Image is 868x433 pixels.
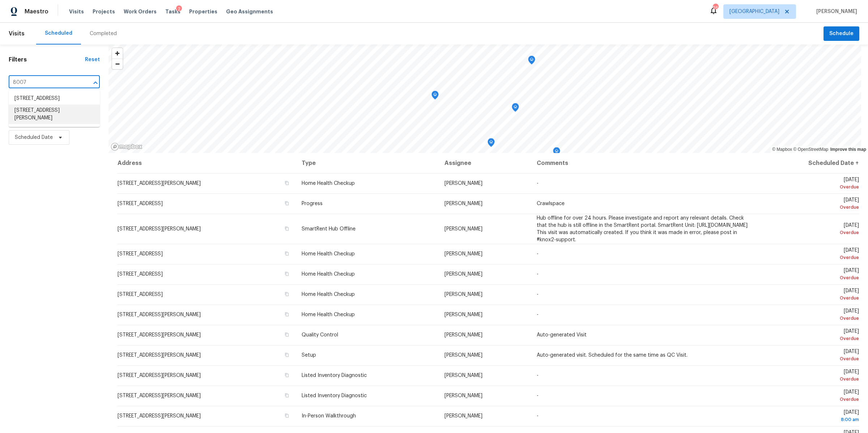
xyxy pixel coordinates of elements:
span: [DATE] [759,268,859,281]
span: Scheduled Date [15,134,53,141]
span: Quality Control [302,332,338,338]
span: [PERSON_NAME] [813,8,857,15]
span: Home Health Checkup [302,292,355,297]
span: Listed Inventory Diagnostic [302,373,367,378]
span: [DATE] [759,390,859,403]
span: Home Health Checkup [302,272,355,277]
span: [DATE] [759,288,859,302]
span: [PERSON_NAME] [444,353,482,358]
th: Type [296,153,439,173]
button: Copy Address [284,331,290,338]
div: Map marker [431,91,439,102]
button: Copy Address [284,250,290,257]
span: [PERSON_NAME] [444,413,482,419]
span: [DATE] [759,309,859,322]
span: Maestro [25,8,48,15]
span: [PERSON_NAME] [444,201,482,206]
span: Hub offline for over 24 hours. Please investigate and report any relevant details. Check that the... [537,216,748,242]
span: Auto-generated Visit [537,332,587,338]
div: Completed [90,30,117,37]
div: Map marker [512,103,519,114]
span: [STREET_ADDRESS][PERSON_NAME] [118,332,201,338]
span: [DATE] [759,198,859,211]
div: Overdue [759,254,859,261]
span: [PERSON_NAME] [444,312,482,317]
th: Assignee [439,153,531,173]
a: Mapbox homepage [111,143,142,151]
span: Properties [189,8,217,15]
span: [STREET_ADDRESS][PERSON_NAME] [118,181,201,186]
span: - [537,272,539,277]
div: Overdue [759,375,859,383]
span: [DATE] [759,248,859,261]
th: Scheduled Date ↑ [753,153,859,173]
span: Progress [302,201,323,206]
span: [PERSON_NAME] [444,272,482,277]
button: Copy Address [284,271,290,277]
span: - [537,251,539,256]
span: [GEOGRAPHIC_DATA] [729,8,779,15]
div: Overdue [759,315,859,322]
a: Improve this map [830,147,866,152]
a: Mapbox [772,147,792,152]
span: Visits [9,26,25,42]
span: - [537,413,539,419]
span: Auto-generated visit. Scheduled for the same time as QC Visit. [537,353,688,358]
div: 26 [713,4,718,12]
span: [DATE] [759,410,859,423]
span: In-Person Walkthrough [302,413,356,419]
button: Copy Address [284,291,290,297]
div: Overdue [759,229,859,236]
span: [STREET_ADDRESS] [118,251,163,256]
button: Copy Address [284,180,290,186]
span: [DATE] [759,223,859,236]
button: Zoom in [112,48,123,59]
button: Copy Address [284,311,290,318]
h1: Filters [9,56,85,63]
li: [STREET_ADDRESS] [9,93,100,105]
span: [PERSON_NAME] [444,292,482,297]
span: Zoom out [112,59,123,69]
span: - [537,312,539,317]
span: Projects [93,8,115,15]
span: Home Health Checkup [302,251,355,256]
span: [DATE] [759,177,859,191]
span: [STREET_ADDRESS][PERSON_NAME] [118,413,201,419]
canvas: Map [109,44,861,153]
span: SmartRent Hub Offline [302,226,356,232]
div: Overdue [759,274,859,281]
span: [STREET_ADDRESS][PERSON_NAME] [118,226,201,232]
div: 2 [176,5,182,13]
span: [PERSON_NAME] [444,226,482,232]
span: Schedule [829,29,854,38]
th: Comments [531,153,754,173]
div: Map marker [488,138,495,149]
div: Overdue [759,183,859,191]
div: Overdue [759,396,859,403]
span: [STREET_ADDRESS] [118,292,163,297]
span: [PERSON_NAME] [444,181,482,186]
span: Geo Assignments [226,8,273,15]
span: [DATE] [759,329,859,342]
span: - [537,373,539,378]
span: Tasks [165,9,180,14]
div: Overdue [759,294,859,302]
div: Reset [85,56,100,63]
input: Search for an address... [9,77,80,88]
th: Address [117,153,296,173]
span: - [537,393,539,398]
span: [PERSON_NAME] [444,332,482,338]
span: Listed Inventory Diagnostic [302,393,367,398]
span: Home Health Checkup [302,181,355,186]
a: OpenStreetMap [793,147,828,152]
span: [STREET_ADDRESS] [118,272,163,277]
span: [PERSON_NAME] [444,373,482,378]
span: [STREET_ADDRESS][PERSON_NAME] [118,312,201,317]
button: Copy Address [284,392,290,399]
button: Zoom out [112,59,123,69]
button: Copy Address [284,372,290,378]
div: Overdue [759,355,859,362]
span: [DATE] [759,369,859,383]
span: Setup [302,353,316,358]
